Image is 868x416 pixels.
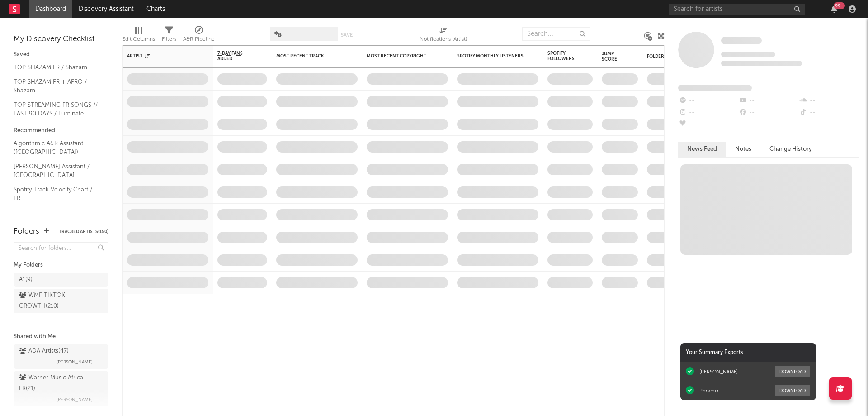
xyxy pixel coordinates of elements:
[14,100,99,119] a: TOP STREAMING FR SONGS // LAST 90 DAYS / Luminate
[721,37,762,44] span: Some Artist
[14,331,108,342] div: Shared with Me
[14,273,108,287] a: A1(9)
[162,34,176,45] div: Filters
[547,51,579,62] div: Spotify Followers
[183,34,215,45] div: A&R Pipeline
[57,394,93,405] span: [PERSON_NAME]
[678,95,738,107] div: --
[14,49,108,60] div: Saved
[14,62,99,72] a: TOP SHAZAM FR / Shazam
[760,142,821,157] button: Change History
[726,142,760,157] button: Notes
[831,5,837,13] button: 99+
[420,23,467,49] div: Notifications (Artist)
[122,23,155,49] div: Edit Columns
[14,34,108,45] div: My Discovery Checklist
[217,51,254,62] span: 7-Day Fans Added
[14,125,108,136] div: Recommended
[59,230,108,234] button: Tracked Artists(150)
[721,52,775,57] span: Tracking Since: [DATE]
[57,357,93,368] span: [PERSON_NAME]
[14,208,99,218] a: Shazam Top 200 / FR
[721,36,762,45] a: Some Artist
[162,23,176,49] div: Filters
[678,142,726,157] button: News Feed
[775,385,810,396] button: Download
[14,289,108,313] a: WMF TIKTOK GROWTH(210)
[738,107,798,119] div: --
[14,242,108,255] input: Search for folders...
[19,346,69,357] div: ADA Artists ( 47 )
[127,53,195,59] div: Artist
[678,119,738,130] div: --
[522,27,590,41] input: Search...
[678,85,752,91] span: Fans Added by Platform
[680,343,816,362] div: Your Summary Exports
[775,366,810,377] button: Download
[678,107,738,119] div: --
[14,77,99,96] a: TOP SHAZAM FR + AFRO / Shazam
[19,373,101,394] div: Warner Music Africa FR ( 21 )
[19,274,33,285] div: A1 ( 9 )
[14,344,108,369] a: ADA Artists(47)[PERSON_NAME]
[799,107,859,119] div: --
[738,95,798,107] div: --
[14,371,108,406] a: Warner Music Africa FR(21)[PERSON_NAME]
[647,54,715,59] div: Folders
[699,387,718,394] div: Phoenix
[14,139,99,157] a: Algorithmic A&R Assistant ([GEOGRAPHIC_DATA])
[19,290,83,312] div: WMF TIKTOK GROWTH ( 210 )
[834,2,845,9] div: 99 +
[799,95,859,107] div: --
[14,162,99,180] a: [PERSON_NAME] Assistant / [GEOGRAPHIC_DATA]
[699,368,738,375] div: [PERSON_NAME]
[14,260,108,271] div: My Folders
[367,53,434,59] div: Most Recent Copyright
[14,226,39,237] div: Folders
[14,185,99,203] a: Spotify Track Velocity Chart / FR
[341,33,353,38] button: Save
[122,34,155,45] div: Edit Columns
[602,51,624,62] div: Jump Score
[457,53,525,59] div: Spotify Monthly Listeners
[420,34,467,45] div: Notifications (Artist)
[721,61,802,66] span: 0 fans last week
[276,53,344,59] div: Most Recent Track
[669,4,805,15] input: Search for artists
[183,23,215,49] div: A&R Pipeline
